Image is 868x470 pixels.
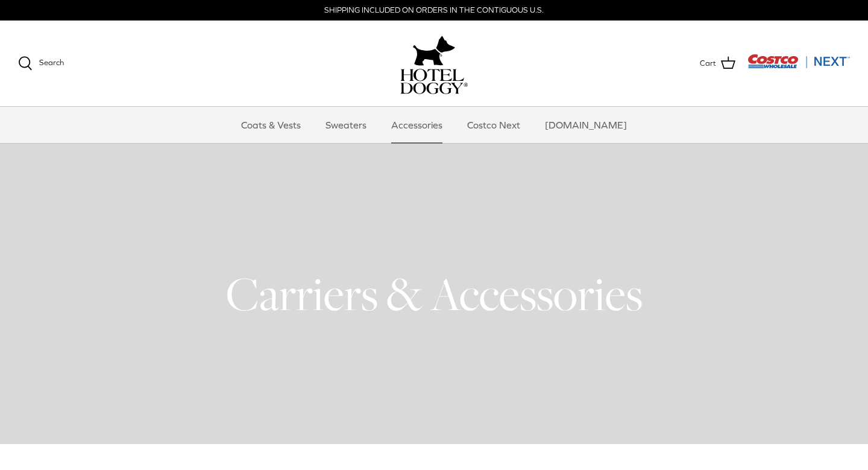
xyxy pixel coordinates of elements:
span: Search [39,58,64,67]
h1: Carriers & Accessories [18,264,850,323]
a: Visit Costco Next [747,62,850,71]
img: Costco Next [747,54,850,69]
a: Accessories [380,107,453,143]
a: Sweaters [315,107,377,143]
span: Cart [700,57,716,70]
img: hoteldoggy.com [413,33,455,69]
a: Costco Next [456,107,531,143]
a: [DOMAIN_NAME] [534,107,638,143]
a: hoteldoggy.com hoteldoggycom [400,33,468,94]
img: hoteldoggycom [400,69,468,94]
a: Coats & Vests [230,107,312,143]
a: Cart [700,56,735,71]
a: Search [18,56,64,71]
